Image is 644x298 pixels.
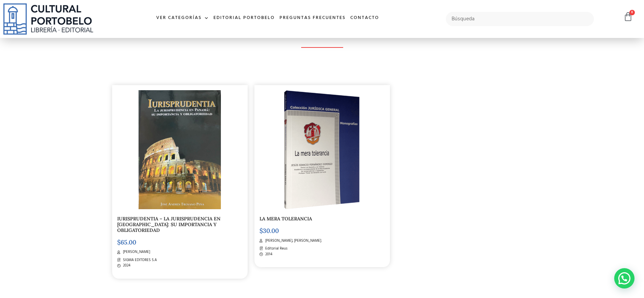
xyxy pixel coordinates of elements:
[264,238,322,244] span: [PERSON_NAME], [PERSON_NAME].
[614,268,635,289] div: Contactar por WhatsApp
[264,246,288,252] span: Editorial Reus
[264,252,272,257] span: 2014
[277,11,348,25] a: Preguntas frecuentes
[259,227,263,235] span: $
[446,12,594,26] input: Búsqueda
[117,238,136,246] bdi: 65.00
[121,249,150,255] span: [PERSON_NAME]
[121,263,130,269] span: 2024
[117,216,221,233] a: IURISPRUDENTIA – LA JURISPRUDENCIA EN [GEOGRAPHIC_DATA]: SU IMPORTANCIA Y OBLIGATORIEDAD
[117,238,121,246] span: $
[154,11,211,25] a: Ver Categorías
[623,12,633,22] a: 0
[629,10,635,15] span: 0
[139,90,221,210] img: WhatsApp Image 2024-11-15 at 10.44.03 AM
[211,11,277,25] a: Editorial Portobelo
[263,90,382,210] img: la-mera-tolerancia-2.png
[259,216,312,222] a: LA MERA TOLERANCIA
[121,257,157,263] span: SIGMA EDITORES S.A
[348,11,381,25] a: Contacto
[259,227,279,235] bdi: 30.00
